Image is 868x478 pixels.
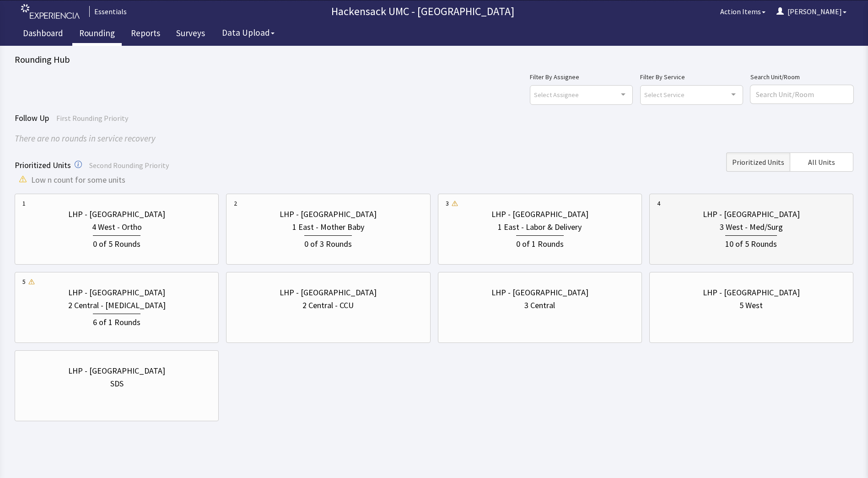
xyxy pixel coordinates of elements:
[644,89,685,100] span: Select Service
[304,235,352,250] div: 0 of 3 Rounds
[21,4,80,19] img: experiencia_logo.png
[739,299,763,312] div: 5 West
[234,199,237,208] div: 2
[771,2,852,21] button: [PERSON_NAME]
[124,23,167,46] a: Reports
[15,53,853,66] div: Rounding Hub
[640,71,743,82] label: Filter By Service
[280,286,377,299] div: LHP - [GEOGRAPHIC_DATA]
[808,157,835,168] span: All Units
[726,152,790,172] button: Prioritized Units
[68,299,166,312] div: 2 Central - [MEDICAL_DATA]
[56,114,128,123] span: First Rounding Priority
[68,364,165,377] div: LHP - [GEOGRAPHIC_DATA]
[530,71,633,82] label: Filter By Assignee
[516,235,564,250] div: 0 of 1 Rounds
[491,208,588,221] div: LHP - [GEOGRAPHIC_DATA]
[93,235,140,250] div: 0 of 5 Rounds
[22,277,26,286] div: 5
[92,221,142,234] div: 4 West - Ortho
[657,199,660,208] div: 4
[15,160,71,170] span: Prioritized Units
[22,199,26,208] div: 1
[110,377,124,390] div: SDS
[16,23,70,46] a: Dashboard
[169,23,212,46] a: Surveys
[750,71,853,82] label: Search Unit/Room
[68,208,165,221] div: LHP - [GEOGRAPHIC_DATA]
[292,221,364,234] div: 1 East - Mother Baby
[216,24,280,41] button: Data Upload
[524,299,555,312] div: 3 Central
[750,85,853,103] input: Search Unit/Room
[89,6,127,17] div: Essentials
[302,299,354,312] div: 2 Central - CCU
[725,235,777,250] div: 10 of 5 Rounds
[703,208,800,221] div: LHP - [GEOGRAPHIC_DATA]
[703,286,800,299] div: LHP - [GEOGRAPHIC_DATA]
[89,161,169,170] span: Second Rounding Priority
[534,89,579,100] span: Select Assignee
[720,221,783,234] div: 3 West - Med/Surg
[790,152,853,172] button: All Units
[715,2,771,21] button: Action Items
[280,208,377,221] div: LHP - [GEOGRAPHIC_DATA]
[130,4,715,19] p: Hackensack UMC - [GEOGRAPHIC_DATA]
[491,286,588,299] div: LHP - [GEOGRAPHIC_DATA]
[15,112,853,125] div: Follow Up
[68,286,165,299] div: LHP - [GEOGRAPHIC_DATA]
[498,221,582,234] div: 1 East - Labor & Delivery
[72,23,122,46] a: Rounding
[31,174,125,186] span: Low n count for some units
[446,199,449,208] div: 3
[732,157,784,168] span: Prioritized Units
[93,314,140,329] div: 6 of 1 Rounds
[15,132,853,145] div: There are no rounds in service recovery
